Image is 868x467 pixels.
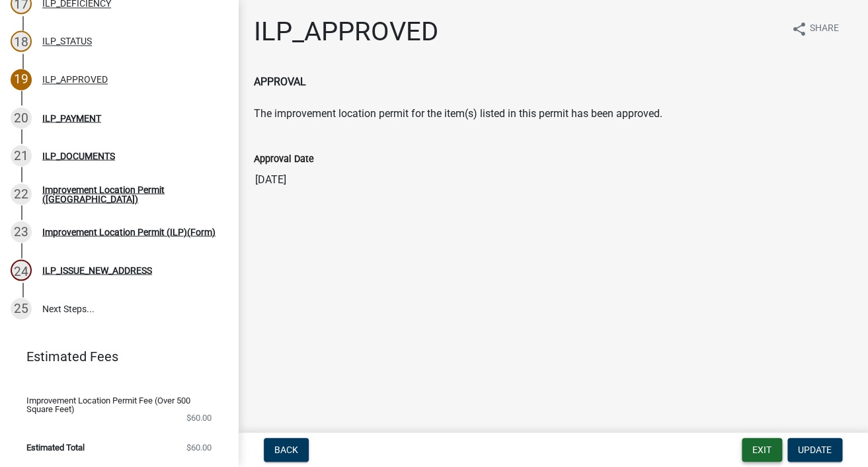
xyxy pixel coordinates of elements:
[42,185,217,203] div: Improvement Location Permit ([GEOGRAPHIC_DATA])
[11,298,32,319] div: 25
[11,69,32,90] div: 19
[42,227,216,236] div: Improvement Location Permit (ILP)(Form)
[264,438,309,462] button: Back
[26,443,85,451] span: Estimated Total
[186,413,212,421] span: $60.00
[810,21,839,37] span: Share
[254,16,438,48] h1: ILP_APPROVED
[787,438,842,462] button: Update
[42,151,115,160] div: ILP_DOCUMENTS
[42,113,101,122] div: ILP_PAYMENT
[26,396,190,413] span: Improvement Location Permit Fee (Over 500 Square Feet)
[254,74,852,122] div: The improvement location permit for the item(s) listed in this permit has been approved.
[42,265,152,275] div: ILP_ISSUE_NEW_ADDRESS
[742,438,782,462] button: Exit
[186,443,212,451] span: $60.00
[11,107,32,128] div: 20
[274,445,298,455] span: Back
[791,21,807,37] i: share
[42,75,108,84] div: ILP_APPROVED
[798,445,832,455] span: Update
[42,36,92,46] div: ILP_STATUS
[11,30,32,52] div: 18
[11,221,32,242] div: 23
[781,16,849,42] button: shareShare
[254,75,306,88] b: APPROVAL
[254,155,314,164] label: Approval Date
[11,183,32,204] div: 22
[11,259,32,280] div: 24
[11,343,217,369] a: Estimated Fees
[11,145,32,166] div: 21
